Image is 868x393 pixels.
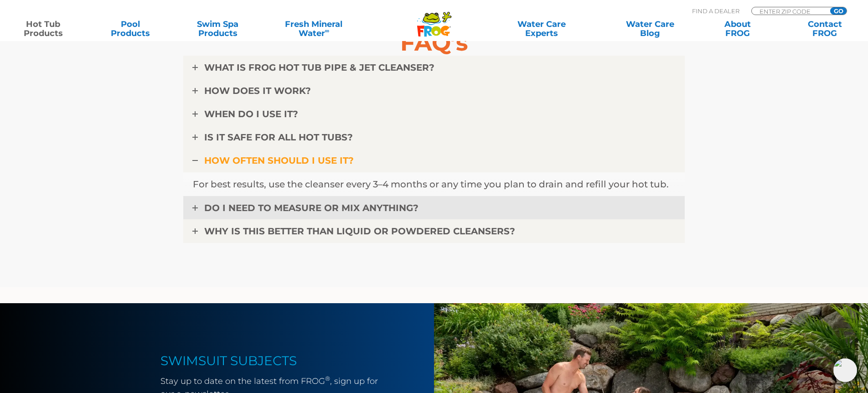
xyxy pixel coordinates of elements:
a: DO I NEED TO MEASURE OR MIX ANYTHING? [183,196,685,220]
a: IS IT SAFE FOR ALL HOT TUBS? [183,125,685,149]
input: GO [830,7,847,15]
sup: ® [325,375,330,382]
a: WHY IS THIS BETTER THAN LIQUID OR POWDERED CLEANSERS? [183,219,685,243]
span: HOW OFTEN SHOULD I USE IT? [204,155,354,166]
span: WHAT IS FROG HOT TUB PIPE & JET CLEANSER? [204,62,434,73]
a: HOW OFTEN SHOULD I USE IT? [183,149,685,172]
a: WHAT IS FROG HOT TUB PIPE & JET CLEANSER? [183,56,685,79]
a: AboutFROG [703,20,771,38]
p: Find A Dealer [692,7,739,15]
span: WHY IS THIS BETTER THAN LIQUID OR POWDERED CLEANSERS? [204,226,515,237]
a: Swim SpaProducts [184,20,252,38]
h5: FAQ’s [183,30,685,56]
span: IS IT SAFE FOR ALL HOT TUBS? [204,132,353,143]
a: Hot TubProducts [9,20,77,38]
img: openIcon [833,358,857,382]
h4: SWIMSUIT SUBJECTS [160,353,388,368]
a: Fresh MineralWater∞ [271,20,356,38]
a: PoolProducts [97,20,165,38]
span: HOW DOES IT WORK? [204,85,311,96]
a: ContactFROG [791,20,859,38]
a: HOW DOES IT WORK? [183,79,685,103]
a: Water CareBlog [616,20,684,38]
span: DO I NEED TO MEASURE OR MIX ANYTHING? [204,202,418,213]
a: Water CareExperts [486,20,596,38]
span: WHEN DO I USE IT? [204,109,298,119]
p: For best results, use the cleanser every 3–4 months or any time you plan to drain and refill your... [193,179,675,190]
input: Zip Code Form [759,7,820,15]
sup: ∞ [325,27,330,34]
a: WHEN DO I USE IT? [183,102,685,126]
